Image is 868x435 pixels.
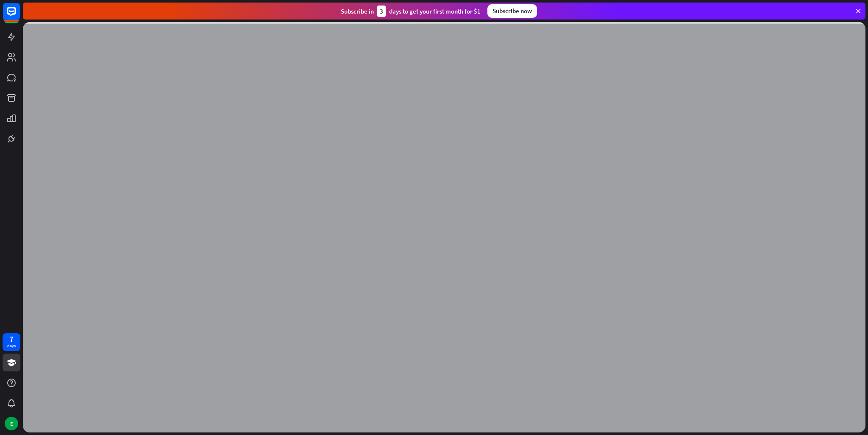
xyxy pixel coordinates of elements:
[5,417,18,430] div: E
[341,6,481,17] div: Subscribe in days to get your first month for $1
[487,4,537,18] div: Subscribe now
[377,6,386,17] div: 3
[3,333,20,351] a: 7 days
[7,343,16,349] div: days
[9,335,14,343] div: 7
